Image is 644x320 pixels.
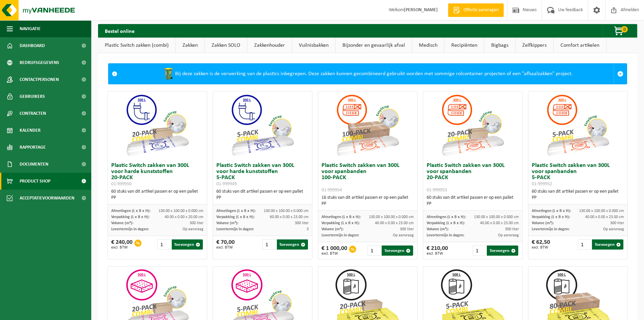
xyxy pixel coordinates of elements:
[216,215,255,219] span: Verpakking (L x B x H):
[111,209,150,213] span: Afmetingen (L x B x H):
[123,91,191,159] img: 01-999950
[162,67,175,81] img: WB-0240-HPE-GN-50.png
[20,88,45,105] span: Gebruikers
[98,38,175,53] a: Plastic Switch zakken (combi)
[321,233,359,237] span: Levertermijn in dagen:
[111,189,204,201] div: 60 stuks van dit artikel passen er op een pallet
[229,91,296,159] img: 01-999949
[277,239,308,250] button: Toevoegen
[448,3,504,17] a: Offerte aanvragen
[98,24,141,37] h2: Bestel online
[603,24,637,38] button: 0
[111,246,133,250] span: excl. BTW
[554,38,606,53] a: Comfort artikelen
[427,201,519,207] div: PP
[445,38,484,53] a: Recipiënten
[111,163,204,187] h3: Plastic Switch zakken van 300L voor harde kunststoffen 20-PACK
[473,246,486,256] input: 1
[157,239,171,250] input: 1
[532,215,570,219] span: Verpakking (L x B x H):
[610,221,624,225] span: 300 liter
[20,37,45,54] span: Dashboard
[111,221,133,225] span: Volume (m³):
[321,252,347,256] span: excl. BTW
[216,209,256,213] span: Afmetingen (L x B x H):
[532,195,624,201] div: PP
[321,215,361,219] span: Afmetingen (L x B x H):
[159,209,204,213] span: 130.00 x 100.00 x 0.000 cm
[20,71,59,88] span: Contactpersonen
[532,182,552,187] span: 01-999952
[20,156,48,173] span: Documenten
[439,91,506,159] img: 01-999953
[321,195,414,207] div: 16 stuks van dit artikel passen er op een pallet
[382,246,413,256] button: Toevoegen
[532,209,571,213] span: Afmetingen (L x B x H):
[480,221,519,225] span: 40.00 x 0.00 x 23.00 cm
[216,182,237,187] span: 01-999949
[474,215,519,219] span: 130.00 x 100.00 x 0.000 cm
[532,163,624,187] h3: Plastic Switch zakken van 300L voor spanbanden 5-PACK
[336,38,412,53] a: Bijzonder en gevaarlijk afval
[20,190,74,207] span: Acceptatievoorwaarden
[532,227,569,231] span: Levertermijn in dagen:
[400,227,414,231] span: 300 liter
[516,38,553,53] a: Zelfkippers
[321,221,360,225] span: Verpakking (L x B x H):
[121,64,614,84] div: Bij deze zakken is de verwerking van de plastics inbegrepen. Deze zakken kunnen gecombineerd gebr...
[592,239,623,250] button: Toevoegen
[334,91,401,159] img: 01-999954
[462,7,500,14] span: Offerte aanvragen
[270,215,309,219] span: 60.00 x 0.00 x 23.00 cm
[264,209,309,213] span: 130.00 x 100.00 x 0.000 cm
[295,221,309,225] span: 300 liter
[111,195,204,201] div: PP
[404,7,438,13] strong: [PERSON_NAME]
[321,246,347,256] div: € 1 000,00
[20,105,46,122] span: Contracten
[427,252,448,256] span: excl. BTW
[367,246,381,256] input: 1
[321,227,343,231] span: Volume (m³):
[532,189,624,201] div: 60 stuks van dit artikel passen er op een pallet
[216,246,235,250] span: excl. BTW
[111,182,132,187] span: 01-999950
[165,215,204,219] span: 40.00 x 0.00 x 20.00 cm
[498,233,519,237] span: Op aanvraag
[427,221,465,225] span: Verpakking (L x B x H):
[369,215,414,219] span: 130.00 x 100.00 x 0.000 cm
[321,188,342,193] span: 01-999954
[190,221,204,225] span: 300 liter
[20,20,41,37] span: Navigatie
[321,201,414,207] div: PP
[427,227,449,231] span: Volume (m³):
[544,91,612,159] img: 01-999952
[216,195,309,201] div: PP
[20,54,59,71] span: Bedrijfsgegevens
[216,189,309,201] div: 60 stuks van dit artikel passen er op een pallet
[172,239,203,250] button: Toevoegen
[487,246,518,256] button: Toevoegen
[412,38,444,53] a: Medisch
[579,209,624,213] span: 130.00 x 100.00 x 0.000 cm
[183,227,204,231] span: Op aanvraag
[111,227,149,231] span: Levertermijn in dagen:
[262,239,276,250] input: 1
[20,122,41,139] span: Kalender
[216,239,235,250] div: € 70,00
[532,239,550,250] div: € 62,50
[20,173,50,190] span: Product Shop
[111,239,133,250] div: € 240,00
[216,163,309,187] h3: Plastic Switch zakken van 300L voor harde kunststoffen 5-PACK
[216,227,254,231] span: Levertermijn in dagen:
[307,227,309,231] span: 3
[427,233,464,237] span: Levertermijn in dagen:
[585,215,624,219] span: 40.00 x 0.00 x 23.00 cm
[484,38,515,53] a: Bigbags
[505,227,519,231] span: 300 liter
[427,195,519,207] div: 60 stuks van dit artikel passen er op een pallet
[532,246,550,250] span: excl. BTW
[292,38,335,53] a: Vuilnisbakken
[621,26,628,33] span: 0
[393,233,414,237] span: Op aanvraag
